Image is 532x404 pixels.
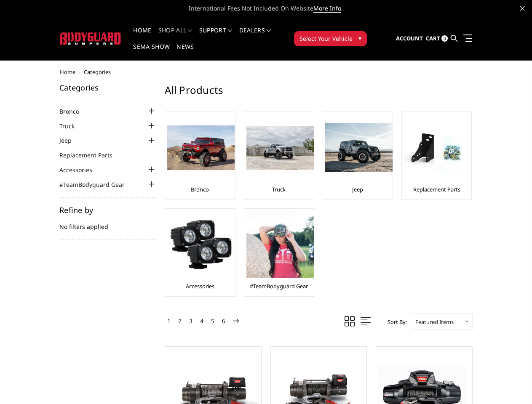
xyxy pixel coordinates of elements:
[199,27,233,44] a: Support
[396,35,423,42] span: Account
[220,316,227,326] a: 6
[165,316,173,326] a: 1
[191,186,209,193] a: Bronco
[383,316,407,328] label: Sort By:
[59,84,156,91] h5: Categories
[59,122,85,130] a: Truck
[198,316,206,326] a: 4
[158,27,192,44] a: shop all
[165,84,473,103] h1: All Products
[313,4,341,13] a: More Info
[209,316,217,326] a: 5
[413,186,460,193] a: Replacement Parts
[272,186,286,193] a: Truck
[250,282,308,290] a: #TeamBodyguard Gear
[294,31,367,46] button: Select Your Vehicle
[133,44,170,60] a: SEMA Show
[84,68,111,76] span: Categories
[133,27,151,44] a: Home
[60,68,75,76] a: Home
[60,32,122,45] img: BODYGUARD BUMPERS
[59,206,156,214] h5: Refine by
[59,136,82,145] a: Jeep
[426,27,448,50] a: Cart 0
[239,27,271,44] a: Dealers
[59,165,103,174] a: Accessories
[59,107,90,116] a: Bronco
[187,316,195,326] a: 3
[352,186,363,193] a: Jeep
[176,316,184,326] a: 2
[59,206,156,240] div: No filters applied
[59,151,123,159] a: Replacement Parts
[396,27,423,50] a: Account
[441,35,448,42] span: 0
[176,44,194,60] a: News
[358,34,361,43] span: ▾
[59,180,135,189] a: #TeamBodyguard Gear
[186,282,214,290] a: Accessories
[426,35,440,42] span: Cart
[299,34,353,43] span: Select Your Vehicle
